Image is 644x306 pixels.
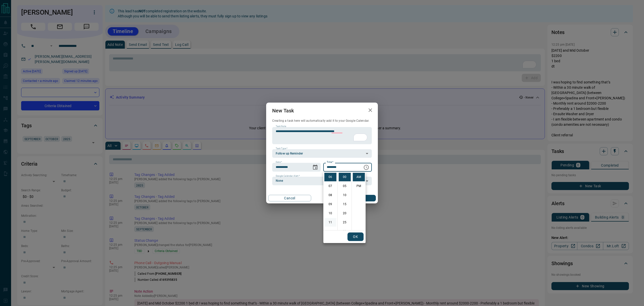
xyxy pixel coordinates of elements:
[324,173,336,181] li: 6 hours
[324,182,336,190] li: 7 hours
[339,191,351,199] li: 10 minutes
[347,232,364,241] button: OK
[324,218,336,227] li: 11 hours
[272,177,372,185] div: None
[276,161,282,164] label: Date
[324,191,336,199] li: 8 hours
[323,172,337,230] ul: Select hours
[276,147,288,150] label: Task Type
[310,162,320,172] button: Choose date, selected date is Aug 27, 2025
[351,172,366,230] ul: Select meridiem
[361,162,371,172] button: Choose time, selected time is 6:00 AM
[339,218,351,227] li: 25 minutes
[324,164,336,172] li: 5 hours
[339,227,351,236] li: 30 minutes
[266,103,300,119] h2: New Task
[339,173,351,181] li: 0 minutes
[272,119,372,123] p: Creating a task here will automatically add it to your Google Calendar.
[337,172,351,230] ul: Select minutes
[324,209,336,218] li: 10 hours
[324,200,336,208] li: 9 hours
[276,129,368,142] textarea: To enrich screen reader interactions, please activate Accessibility in Grammarly extension settings
[327,161,333,164] label: Time
[276,174,300,178] label: Google Calendar Alert
[272,149,372,158] div: Follow up Reminder
[268,195,311,201] button: Cancel
[353,182,365,190] li: PM
[339,182,351,190] li: 5 minutes
[353,173,365,181] li: AM
[339,209,351,218] li: 20 minutes
[276,125,286,128] label: Task Note
[339,200,351,208] li: 15 minutes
